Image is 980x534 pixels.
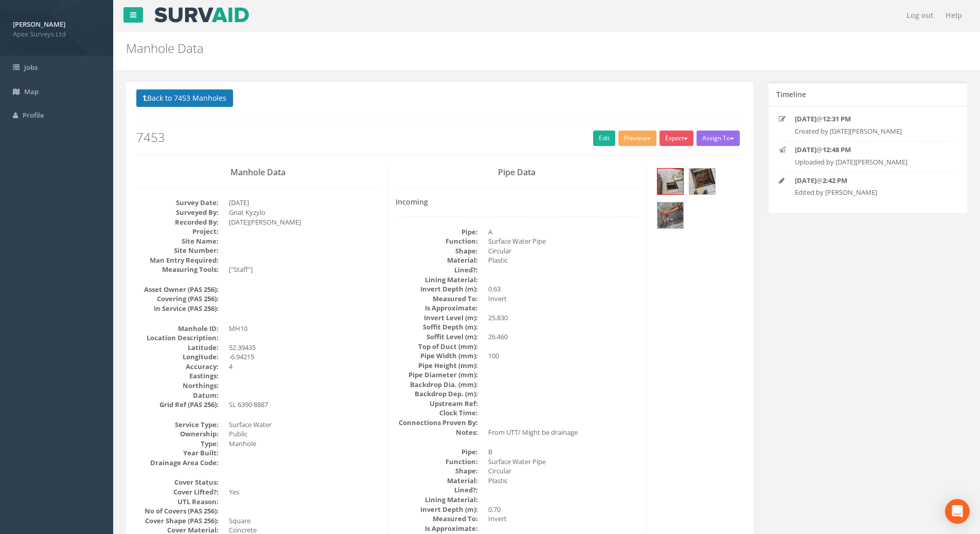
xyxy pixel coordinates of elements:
dt: Measuring Tools: [136,265,219,274]
dd: From UTT/ Might be drainage [488,428,639,437]
dd: 100 [488,351,639,361]
strong: [PERSON_NAME] [13,20,65,29]
dt: Pipe: [396,227,478,237]
dt: Year Built: [136,448,219,458]
dd: Surface Water Pipe [488,457,639,467]
dd: Square [229,516,380,526]
dt: Location Description: [136,333,219,343]
dd: Plastic [488,476,639,486]
dt: Invert Level (m): [396,313,478,323]
p: @ [795,176,941,186]
dd: 4 [229,362,380,372]
dt: No of Covers (PAS 256): [136,506,219,516]
dt: Soffit Depth (m): [396,322,478,332]
dd: 52.39435 [229,343,380,353]
div: Open Intercom Messenger [945,499,970,524]
dt: Lined?: [396,265,478,275]
dt: Backdrop Dia. (mm): [396,380,478,390]
dt: Upstream Ref: [396,399,478,409]
h3: Manhole Data [136,168,380,177]
dt: Backdrop Dep. (m): [396,389,478,399]
button: Export [660,131,693,146]
h2: Manhole Data [126,42,825,55]
dd: [DATE] [229,198,380,208]
span: Jobs [24,63,38,72]
h2: 7453 [136,131,743,144]
dt: Function: [396,236,478,246]
dd: Invert [488,294,639,304]
dt: Recorded By: [136,217,219,227]
dt: Soffit Level (m): [396,332,478,342]
dt: Service Type: [136,420,219,430]
img: b67f5dca-f895-a4af-3258-8b1104e0b746_bc116e66-263d-5b2a-1859-eb9cbca15ab6_thumb.jpg [689,169,715,194]
dd: 26.460 [488,332,639,342]
dt: Surveyed By: [136,208,219,217]
dt: Pipe Diameter (mm): [396,370,478,380]
button: Assign To [697,131,740,146]
dt: Project: [136,227,219,236]
dt: Eastings: [136,371,219,381]
dt: Shape: [396,246,478,256]
dd: Circular [488,466,639,476]
span: Apex Surveys Ltd [13,29,100,39]
dt: Clock Time: [396,408,478,418]
dt: Type: [136,439,219,449]
strong: 2:42 PM [823,176,847,185]
h5: Timeline [776,90,806,98]
dt: Longitude: [136,352,219,362]
dt: Cover Shape (PAS 256): [136,516,219,526]
dd: 0.63 [488,284,639,294]
strong: [DATE] [795,145,816,154]
dd: MH10 [229,324,380,334]
dt: Northings: [136,381,219,391]
dt: Is Approximate: [396,303,478,313]
dt: Top of Duct (mm): [396,342,478,352]
p: @ [795,145,941,155]
dt: Drainage Area Code: [136,458,219,468]
dd: Manhole [229,439,380,449]
p: Edited by [PERSON_NAME] [795,188,941,197]
img: b67f5dca-f895-a4af-3258-8b1104e0b746_15efc007-d63b-1b80-83df-e02e44fea4ad_thumb.jpg [657,169,683,194]
dt: Cover Status: [136,477,219,487]
dt: Pipe: [396,447,478,457]
a: [PERSON_NAME] Apex Surveys Ltd [13,17,100,39]
dd: 0.70 [488,505,639,514]
dt: Covering (PAS 256): [136,294,219,304]
dt: UTL Reason: [136,497,219,507]
dd: Gnat Kyzylo [229,208,380,217]
dt: Shape: [396,466,478,476]
img: b67f5dca-f895-a4af-3258-8b1104e0b746_4c81a1fe-f1ae-f48e-6998-1575f6ac0f41_thumb.jpg [657,202,683,228]
dt: Pipe Height (mm): [396,361,478,371]
dt: Invert Depth (m): [396,505,478,514]
a: Edit [593,131,615,146]
dt: Is Approximate: [396,524,478,533]
dd: Surface Water [229,420,380,430]
strong: 12:31 PM [823,114,851,123]
p: @ [795,114,941,124]
dd: 25.830 [488,313,639,323]
dt: Lined?: [396,485,478,495]
dt: Cover Lifted?: [136,487,219,497]
dt: Lining Material: [396,495,478,505]
dt: Asset Owner (PAS 256): [136,285,219,294]
dt: Measured To: [396,294,478,304]
dd: Plastic [488,255,639,265]
dt: Site Number: [136,246,219,255]
p: Created by [DATE][PERSON_NAME] [795,126,941,136]
strong: 12:48 PM [823,145,851,154]
dd: Circular [488,246,639,256]
dt: Manhole ID: [136,324,219,334]
dt: Material: [396,255,478,265]
button: Preview [618,131,656,146]
button: Back to 7453 Manholes [136,89,233,107]
p: Uploaded by [DATE][PERSON_NAME] [795,157,941,167]
dd: [DATE][PERSON_NAME] [229,217,380,227]
dt: In Service (PAS 256): [136,304,219,314]
dd: SL 6390 8887 [229,400,380,410]
dd: A [488,227,639,237]
dt: Material: [396,476,478,486]
dt: Datum: [136,391,219,400]
dt: Ownership: [136,429,219,439]
span: Map [24,87,39,96]
dt: Lining Material: [396,275,478,285]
